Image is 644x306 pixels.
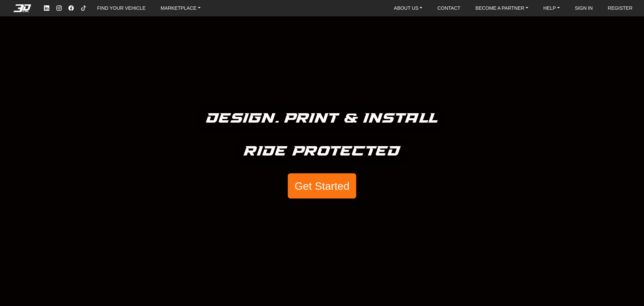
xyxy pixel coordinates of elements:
[288,173,356,199] button: Get Started
[391,3,425,13] a: ABOUT US
[206,107,438,130] h5: Design. Print & Install
[244,140,400,163] h5: Ride Protected
[541,3,562,13] a: HELP
[605,3,635,13] a: REGISTER
[435,3,463,13] a: CONTACT
[95,3,148,13] a: FIND YOUR VEHICLE
[572,3,596,13] a: SIGN IN
[473,3,531,13] a: BECOME A PARTNER
[158,3,203,13] a: MARKETPLACE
